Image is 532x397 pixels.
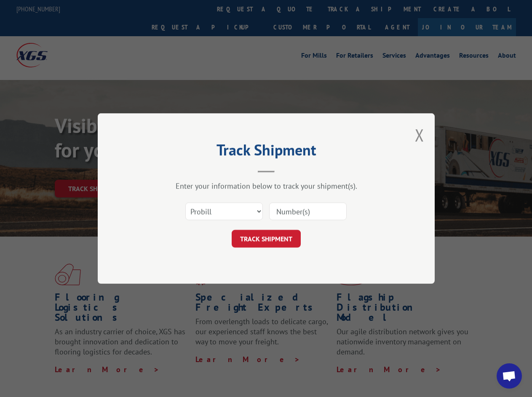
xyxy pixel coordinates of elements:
button: Close modal [415,124,424,146]
div: Enter your information below to track your shipment(s). [140,181,393,191]
button: TRACK SHIPMENT [232,230,301,248]
input: Number(s) [269,202,347,220]
div: Open chat [497,363,522,389]
h2: Track Shipment [140,144,393,160]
